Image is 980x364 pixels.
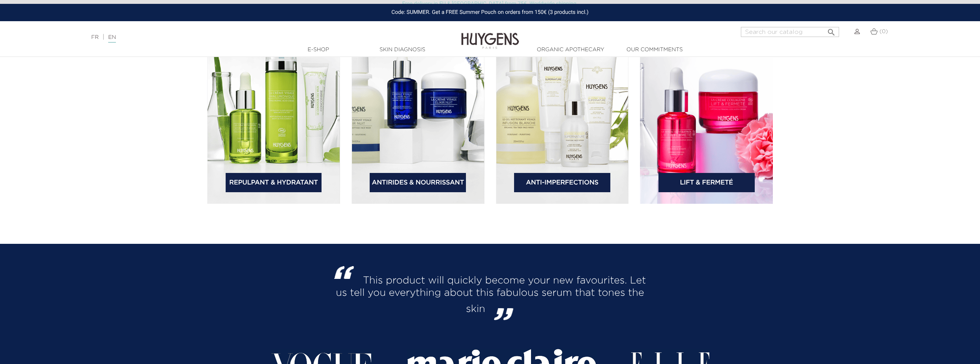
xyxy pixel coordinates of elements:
[532,46,609,54] a: Organic Apothecary
[280,46,357,54] a: E-Shop
[364,46,441,54] a: Skin Diagnosis
[640,12,773,204] img: bannière catégorie 4
[108,35,116,43] a: EN
[87,33,402,42] div: |
[741,27,839,37] input: Search
[827,25,836,35] i: 
[352,12,484,204] img: bannière catégorie 2
[824,25,838,35] button: 
[879,29,888,34] span: (0)
[514,173,610,192] a: Anti-Imperfections
[658,173,755,192] a: Lift & Fermeté
[461,20,519,50] img: Huygens
[331,271,649,315] h2: This product will quickly become your new favourites. Let us tell you everything about this fabul...
[207,12,340,204] img: bannière catégorie
[496,12,629,204] img: bannière catégorie 3
[91,35,99,40] a: FR
[370,173,466,192] a: Antirides & Nourrissant
[226,173,322,192] a: Repulpant & Hydratant
[616,46,693,54] a: Our commitments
